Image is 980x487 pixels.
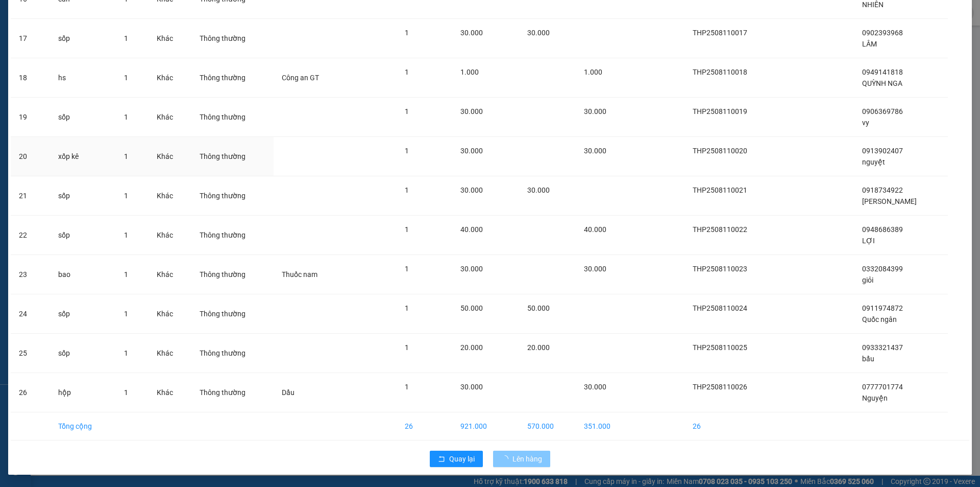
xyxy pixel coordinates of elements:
[460,225,483,234] span: 40.000
[405,304,409,312] span: 1
[460,265,483,273] span: 30.000
[862,29,903,37] span: 0902393968
[449,453,475,465] span: Quay lại
[693,186,747,194] span: THP2508110021
[405,265,409,273] span: 1
[405,68,409,76] span: 1
[862,186,903,194] span: 0918734922
[576,412,632,440] td: 351.000
[693,29,747,37] span: THP2508110017
[50,58,116,98] td: hs
[191,255,274,294] td: Thông thường
[149,255,192,294] td: Khác
[862,225,903,234] span: 0948686389
[527,186,550,194] span: 30.000
[460,343,483,352] span: 20.000
[124,310,128,318] span: 1
[50,176,116,216] td: sốp
[430,451,483,467] button: rollbackQuay lại
[124,388,128,397] span: 1
[460,29,483,37] span: 30.000
[862,1,884,9] span: NHIÊN
[149,216,192,255] td: Khác
[693,107,747,115] span: THP2508110019
[452,412,519,440] td: 921.000
[693,304,747,312] span: THP2508110024
[124,231,128,239] span: 1
[191,334,274,373] td: Thông thường
[405,343,409,352] span: 1
[862,355,874,363] span: bấu
[124,270,128,279] span: 1
[149,373,192,412] td: Khác
[11,176,50,216] td: 21
[282,270,317,279] span: Thuốc nam
[11,334,50,373] td: 25
[191,98,274,137] td: Thông thường
[50,216,116,255] td: sốp
[862,383,903,391] span: 0777701774
[191,373,274,412] td: Thông thường
[527,343,550,352] span: 20.000
[191,216,274,255] td: Thông thường
[191,19,274,58] td: Thông thường
[50,98,116,137] td: sốp
[493,451,550,467] button: Lên hàng
[460,383,483,391] span: 30.000
[124,152,128,160] span: 1
[50,294,116,334] td: sốp
[95,38,427,51] li: Hotline: 02839552959
[862,304,903,312] span: 0911974872
[149,176,192,216] td: Khác
[191,176,274,216] td: Thông thường
[50,412,116,440] td: Tổng cộng
[862,237,875,245] span: LỢI
[512,453,542,465] span: Lên hàng
[11,98,50,137] td: 19
[191,137,274,176] td: Thông thường
[50,334,116,373] td: sốp
[95,25,427,38] li: 26 Phó Cơ Điều, Phường 12
[862,40,877,48] span: LÂM
[50,137,116,176] td: xốp kê
[405,147,409,155] span: 1
[149,137,192,176] td: Khác
[460,68,479,76] span: 1.000
[13,74,146,91] b: GỬI : Trạm Hộ Phòng
[519,412,576,440] td: 570.000
[149,19,192,58] td: Khác
[405,225,409,234] span: 1
[124,192,128,200] span: 1
[862,315,897,323] span: Quốc ngân
[693,225,747,234] span: THP2508110022
[124,113,128,121] span: 1
[693,147,747,155] span: THP2508110020
[149,58,192,98] td: Khác
[191,58,274,98] td: Thông thường
[282,74,319,82] span: Công an GT
[438,455,445,463] span: rollback
[460,147,483,155] span: 30.000
[50,255,116,294] td: bao
[693,343,747,352] span: THP2508110025
[862,197,917,205] span: [PERSON_NAME]
[460,186,483,194] span: 30.000
[11,255,50,294] td: 23
[11,137,50,176] td: 20
[584,225,606,234] span: 40.000
[862,107,903,115] span: 0906369786
[693,265,747,273] span: THP2508110023
[693,383,747,391] span: THP2508110026
[862,276,873,284] span: giỏi
[282,388,295,397] span: Dầu
[527,304,550,312] span: 50.000
[405,383,409,391] span: 1
[11,294,50,334] td: 24
[11,58,50,98] td: 18
[124,34,128,42] span: 1
[50,19,116,58] td: sốp
[584,265,606,273] span: 30.000
[693,68,747,76] span: THP2508110018
[124,349,128,357] span: 1
[584,107,606,115] span: 30.000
